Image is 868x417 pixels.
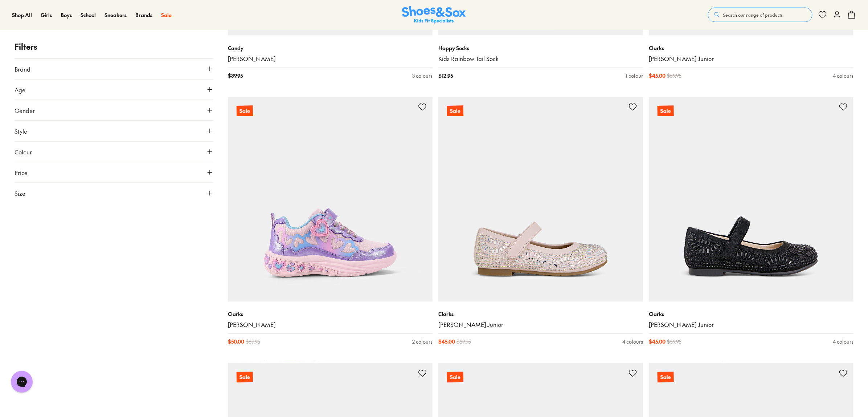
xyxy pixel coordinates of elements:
[228,72,243,80] span: $ 39.95
[15,59,213,79] button: Brand
[438,55,643,63] a: Kids Rainbow Tail Sock
[228,44,433,52] p: Candy
[626,72,643,80] div: 1 colour
[622,338,643,346] div: 4 colours
[412,338,433,346] div: 2 colours
[237,106,253,117] p: Sale
[15,85,25,94] span: Age
[237,372,253,383] p: Sale
[833,338,853,346] div: 4 colours
[15,162,213,183] button: Price
[447,372,463,383] p: Sale
[649,55,853,63] a: [PERSON_NAME] Junior
[15,189,25,198] span: Size
[649,311,853,318] p: Clarks
[649,338,666,346] span: $ 45.00
[438,44,643,52] p: Happy Socks
[412,72,433,80] div: 3 colours
[7,368,36,395] iframe: Gorgias live chat messenger
[438,72,453,80] span: $ 12.95
[228,338,244,346] span: $ 50.00
[81,11,96,19] a: School
[228,321,433,329] a: [PERSON_NAME]
[15,106,35,115] span: Gender
[228,55,433,63] a: [PERSON_NAME]
[708,8,812,22] button: Search our range of products
[402,6,466,24] img: SNS_Logo_Responsive.svg
[246,338,260,346] span: $ 69.95
[105,11,127,19] span: Sneakers
[438,311,643,318] p: Clarks
[61,11,72,19] a: Boys
[15,147,32,156] span: Colour
[649,72,666,80] span: $ 45.00
[447,106,463,117] p: Sale
[228,311,433,318] p: Clarks
[649,321,853,329] a: [PERSON_NAME] Junior
[667,72,681,80] span: $ 59.95
[658,106,674,117] p: Sale
[135,11,152,19] span: Brands
[81,11,96,19] span: School
[15,183,213,203] button: Size
[438,97,643,302] a: Sale
[667,338,681,346] span: $ 59.95
[15,41,213,53] p: Filters
[41,11,52,19] span: Girls
[15,80,213,100] button: Age
[438,321,643,329] a: [PERSON_NAME] Junior
[438,338,455,346] span: $ 45.00
[228,97,433,302] a: Sale
[15,65,30,73] span: Brand
[15,142,213,162] button: Colour
[135,11,152,19] a: Brands
[41,11,52,19] a: Girls
[15,121,213,141] button: Style
[15,168,28,177] span: Price
[402,6,466,24] a: Shoes & Sox
[15,127,27,135] span: Style
[161,11,172,19] span: Sale
[833,72,853,80] div: 4 colours
[658,372,674,383] p: Sale
[649,44,853,52] p: Clarks
[456,338,471,346] span: $ 59.95
[161,11,172,19] a: Sale
[649,97,853,302] a: Sale
[723,12,783,18] span: Search our range of products
[15,100,213,121] button: Gender
[61,11,72,19] span: Boys
[12,11,32,19] span: Shop All
[12,11,32,19] a: Shop All
[105,11,127,19] a: Sneakers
